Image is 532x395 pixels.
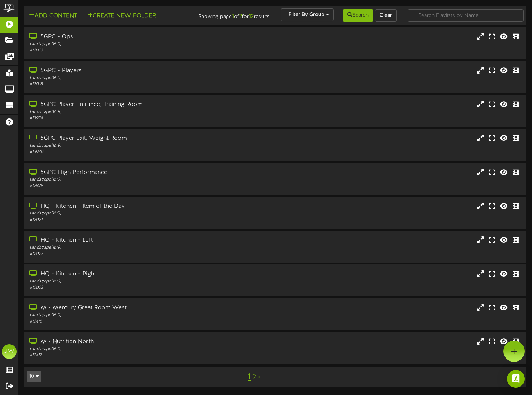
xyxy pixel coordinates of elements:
div: # 12022 [29,251,228,257]
button: Create New Folder [85,11,158,21]
strong: 12 [249,13,254,20]
div: HQ - Kitchen - Right [29,270,228,278]
strong: 1 [232,13,234,20]
div: # 13930 [29,149,228,155]
div: Landscape ( 16:9 ) [29,143,228,149]
div: # 13929 [29,183,228,189]
button: 10 [27,371,41,382]
div: # 13928 [29,115,228,121]
div: Landscape ( 16:9 ) [29,177,228,183]
div: Landscape ( 16:9 ) [29,312,228,319]
div: Landscape ( 16:9 ) [29,75,228,81]
div: # 12018 [29,81,228,88]
div: 5GPC Player Entrance, Training Room [29,100,228,109]
input: -- Search Playlists by Name -- [408,9,524,22]
a: 2 [252,373,256,381]
div: 5GPC Player Exit, Weight Room [29,134,228,143]
div: # 12416 [29,319,228,325]
div: Landscape ( 16:9 ) [29,210,228,217]
div: # 12021 [29,217,228,223]
button: Add Content [27,11,79,21]
div: HQ - Kitchen - Item of the Day [29,202,228,211]
div: Showing page of for results [191,8,275,21]
div: # 12019 [29,47,228,54]
div: Landscape ( 16:9 ) [29,109,228,115]
div: Landscape ( 16:9 ) [29,346,228,352]
div: # 12417 [29,352,228,359]
div: 5GPC - Ops [29,33,228,41]
div: JW [2,344,17,359]
div: Landscape ( 16:9 ) [29,245,228,251]
strong: 2 [239,13,242,20]
div: 5GPC-High Performance [29,168,228,177]
div: Open Intercom Messenger [507,370,525,388]
button: Filter By Group [281,8,334,21]
div: M - Nutrition North [29,338,228,346]
button: Search [343,9,373,22]
a: > [258,373,260,381]
div: 5GPC - Players [29,67,228,75]
div: M - Mercury Great Room West [29,304,228,312]
a: 1 [248,372,251,382]
div: Landscape ( 16:9 ) [29,278,228,285]
div: HQ - Kitchen - Left [29,236,228,245]
div: Landscape ( 16:9 ) [29,41,228,47]
div: # 12023 [29,285,228,291]
button: Clear [375,9,397,22]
